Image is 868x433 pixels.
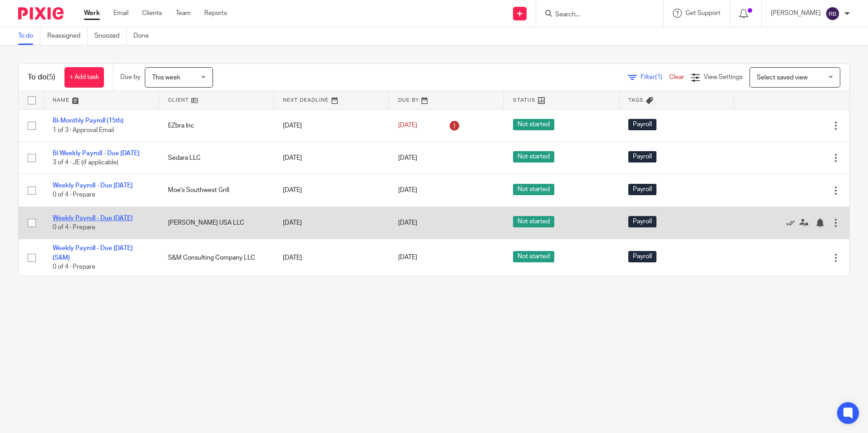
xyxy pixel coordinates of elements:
[159,239,274,276] td: S&M Consulting Company LLC
[53,192,95,198] span: 0 of 4 · Prepare
[94,27,127,45] a: Snoozed
[513,251,554,262] span: Not started
[771,9,821,18] p: [PERSON_NAME]
[53,264,95,270] span: 0 of 4 · Prepare
[628,151,656,162] span: Payroll
[655,74,662,80] span: (1)
[53,159,118,166] span: 3 of 4 · JE (if applicable)
[274,239,389,276] td: [DATE]
[274,109,389,142] td: [DATE]
[53,182,133,189] a: Weekly Payroll - Due [DATE]
[513,151,554,162] span: Not started
[53,245,133,261] a: Weekly Payroll - Due [DATE] (S&M)
[398,220,417,226] span: [DATE]
[398,255,417,261] span: [DATE]
[686,10,720,16] span: Get Support
[113,9,128,18] a: Email
[64,67,104,88] a: + Add task
[641,74,669,80] span: Filter
[84,9,100,18] a: Work
[554,11,636,19] input: Search
[398,187,417,193] span: [DATE]
[152,74,180,81] span: This week
[704,74,743,80] span: View Settings
[176,9,191,18] a: Team
[398,123,417,129] span: [DATE]
[669,74,684,80] a: Clear
[628,98,644,103] span: Tags
[18,7,64,20] img: Pixie
[47,27,88,45] a: Reassigned
[628,184,656,195] span: Payroll
[786,218,799,227] a: Mark as done
[825,6,840,21] img: svg%3E
[47,74,55,81] span: (5)
[18,27,40,45] a: To do
[28,73,55,82] h1: To do
[204,9,227,18] a: Reports
[159,174,274,207] td: Moe's Southwest Grill
[757,74,808,81] span: Select saved view
[628,216,656,227] span: Payroll
[159,109,274,142] td: EZbra Inc
[398,155,417,161] span: [DATE]
[53,224,95,231] span: 0 of 4 · Prepare
[274,207,389,239] td: [DATE]
[53,150,139,157] a: Bi Weekly Payroll - Due [DATE]
[53,215,133,221] a: Weekly Payroll - Due [DATE]
[53,127,114,133] span: 1 of 3 · Approval Email
[159,142,274,174] td: Sedara LLC
[513,184,554,195] span: Not started
[513,119,554,130] span: Not started
[274,174,389,207] td: [DATE]
[159,207,274,239] td: [PERSON_NAME] USA LLC
[120,73,140,82] p: Due by
[53,118,123,124] a: Bi-Monthly Payroll (15th)
[133,27,156,45] a: Done
[628,251,656,262] span: Payroll
[274,142,389,174] td: [DATE]
[142,9,162,18] a: Clients
[628,119,656,130] span: Payroll
[513,216,554,227] span: Not started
